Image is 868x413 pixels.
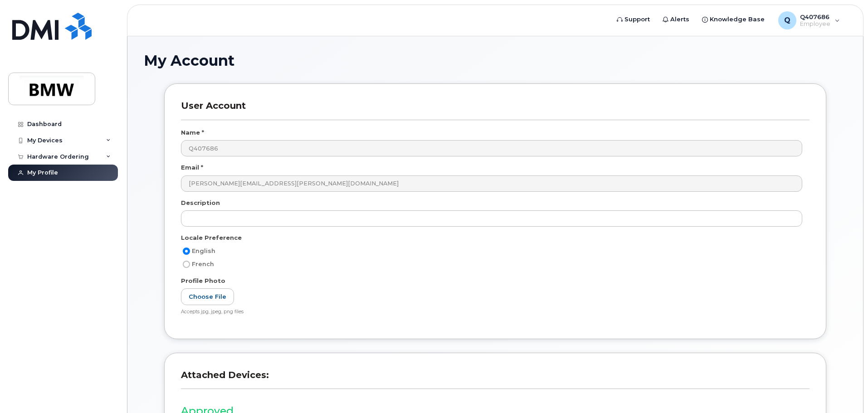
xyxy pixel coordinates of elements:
input: French [183,261,190,268]
div: Accepts jpg, jpeg, png files [181,309,802,316]
h1: My Account [144,53,847,68]
h3: User Account [181,100,809,120]
label: Email * [181,163,203,172]
h3: Attached Devices: [181,369,809,389]
span: French [192,261,214,267]
label: Profile Photo [181,277,225,285]
label: Locale Preference [181,233,242,242]
span: English [192,248,215,254]
label: Description [181,199,220,207]
label: Choose File [181,288,234,305]
input: English [183,248,190,255]
label: Name * [181,128,204,137]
